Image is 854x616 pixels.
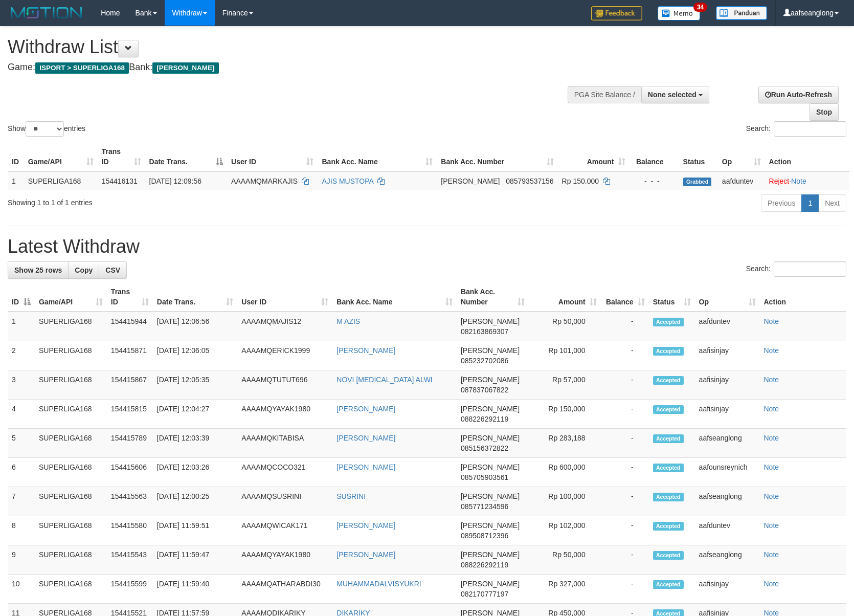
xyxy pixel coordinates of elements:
th: Amount: activate to sort column ascending [529,282,601,312]
td: Rp 102,000 [529,516,601,545]
td: AAAAMQCOCO321 [237,458,332,487]
span: [PERSON_NAME] [461,346,520,355]
a: Note [764,521,779,530]
td: SUPERLIGA168 [35,429,107,458]
img: Feedback.jpg [591,6,642,20]
td: [DATE] 11:59:40 [153,575,238,604]
span: Copy 088226292119 to clipboard [461,415,508,423]
a: [PERSON_NAME] [336,434,395,442]
td: Rp 600,000 [529,458,601,487]
span: [PERSON_NAME] [461,551,520,559]
a: SUSRINI [336,492,366,500]
td: 154415543 [107,545,153,575]
span: Grabbed [683,178,712,186]
a: [PERSON_NAME] [336,521,395,530]
input: Search: [774,121,846,137]
td: SUPERLIGA168 [35,516,107,545]
a: Next [818,194,846,212]
span: Copy 087837067822 to clipboard [461,386,508,394]
td: aafisinjay [695,400,760,429]
th: Trans ID: activate to sort column ascending [107,282,153,312]
td: AAAAMQSUSRINI [237,487,332,516]
img: Button%20Memo.svg [658,6,701,20]
td: - [601,400,649,429]
span: Accepted [653,580,684,589]
span: Copy 085232702086 to clipboard [461,357,508,365]
h4: Game: Bank: [8,62,559,73]
td: 7 [8,487,35,516]
span: Copy 085705903561 to clipboard [461,473,508,481]
a: Note [791,177,806,185]
span: ISPORT > SUPERLIGA168 [35,62,129,74]
td: 154415599 [107,575,153,604]
td: aafseanglong [695,429,760,458]
span: 34 [693,3,707,12]
span: [PERSON_NAME] [461,580,520,588]
td: [DATE] 12:03:26 [153,458,238,487]
td: 154415815 [107,400,153,429]
td: [DATE] 11:59:47 [153,545,238,575]
td: [DATE] 11:59:51 [153,516,238,545]
td: aafisinjay [695,370,760,400]
a: [PERSON_NAME] [336,346,395,355]
td: aafduntev [695,516,760,545]
span: Accepted [653,464,684,472]
td: AAAAMQYAYAK1980 [237,400,332,429]
a: AJIS MUSTOPA [322,177,373,185]
a: [PERSON_NAME] [336,405,395,413]
th: Game/API: activate to sort column ascending [35,282,107,312]
td: Rp 150,000 [529,400,601,429]
td: aafduntev [718,171,765,190]
td: Rp 327,000 [529,575,601,604]
td: 154415563 [107,487,153,516]
td: SUPERLIGA168 [35,370,107,400]
td: Rp 50,000 [529,545,601,575]
a: Note [764,551,779,559]
span: CSV [105,266,120,274]
td: AAAAMQMAJIS12 [237,312,332,341]
td: 154415871 [107,341,153,370]
span: [PERSON_NAME] [461,521,520,530]
th: Action [765,142,849,171]
td: aafisinjay [695,341,760,370]
span: Show 25 rows [14,266,62,274]
td: SUPERLIGA168 [35,400,107,429]
span: Copy 088226292119 to clipboard [461,561,508,569]
td: - [601,487,649,516]
td: SUPERLIGA168 [35,575,107,604]
td: 1 [8,312,35,341]
td: 3 [8,370,35,400]
a: Note [764,405,779,413]
span: Accepted [653,318,684,326]
span: Copy 085156372822 to clipboard [461,444,508,452]
td: SUPERLIGA168 [35,312,107,341]
input: Search: [774,261,846,277]
td: [DATE] 12:04:27 [153,400,238,429]
td: Rp 57,000 [529,370,601,400]
td: AAAAMQATHARABDI30 [237,575,332,604]
span: Accepted [653,493,684,501]
h1: Withdraw List [8,37,559,57]
td: 9 [8,545,35,575]
td: 6 [8,458,35,487]
td: [DATE] 12:05:35 [153,370,238,400]
label: Show entries [8,121,85,137]
td: - [601,341,649,370]
td: 1 [8,171,24,190]
span: Accepted [653,551,684,560]
span: None selected [648,91,696,99]
td: AAAAMQKITABISA [237,429,332,458]
td: Rp 50,000 [529,312,601,341]
td: aafseanglong [695,545,760,575]
td: - [601,429,649,458]
select: Showentries [26,121,64,137]
a: Stop [810,103,839,121]
th: Balance: activate to sort column ascending [601,282,649,312]
td: AAAAMQWICAK171 [237,516,332,545]
td: [DATE] 12:00:25 [153,487,238,516]
td: 4 [8,400,35,429]
a: Note [764,580,779,588]
td: Rp 101,000 [529,341,601,370]
a: Run Auto-Refresh [758,86,839,103]
a: Note [764,317,779,325]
